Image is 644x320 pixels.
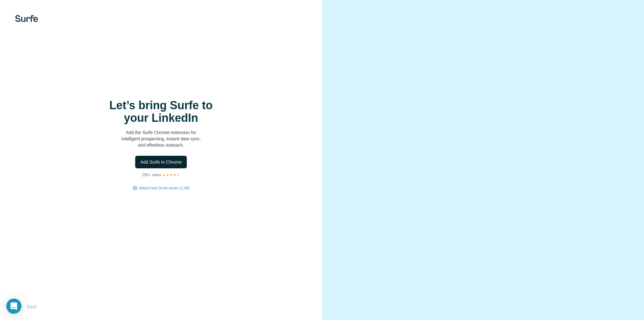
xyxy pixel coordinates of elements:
[135,156,187,168] button: Add Surfe to Chrome
[98,99,224,124] h1: Let’s bring Surfe to your LinkedIn
[140,159,182,165] span: Add Surfe to Chrome
[6,299,21,314] div: Open Intercom Messenger
[139,185,189,191] button: Watch how Surfe works (1:58)
[162,173,180,177] img: Rating Stars
[15,301,41,312] button: Back
[98,129,224,148] p: Add the Surfe Chrome extension for intelligent prospecting, instant data sync, and effortless out...
[142,172,161,178] p: 25K+ users
[15,15,38,22] img: Surfe's logo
